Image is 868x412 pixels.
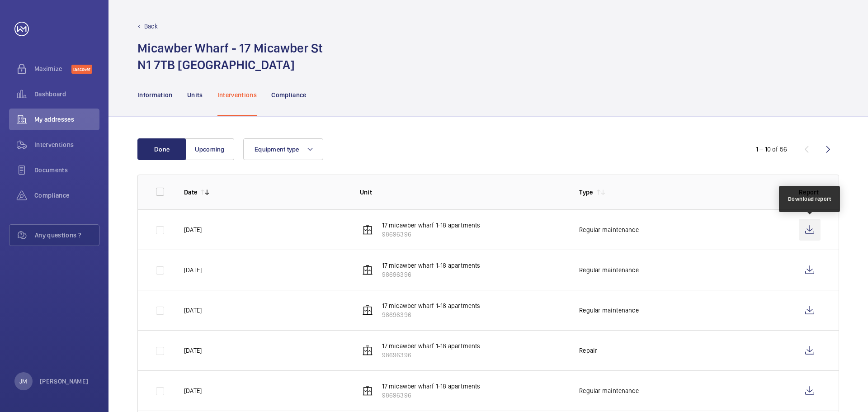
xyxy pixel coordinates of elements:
span: Dashboard [34,90,99,99]
p: 98696396 [382,350,481,360]
img: elevator.svg [362,305,373,316]
p: 17 micawber wharf 1-18 apartments [382,382,481,391]
p: [DATE] [184,346,202,355]
p: 17 micawber wharf 1-18 apartments [382,301,481,310]
span: Compliance [34,191,99,200]
p: 98696396 [382,230,481,239]
span: My addresses [34,115,99,124]
p: 98696396 [382,270,481,279]
p: 17 micawber wharf 1-18 apartments [382,341,481,350]
p: Type [579,188,593,197]
p: [DATE] [184,265,202,275]
span: Maximize [34,64,71,73]
img: elevator.svg [362,224,373,235]
p: Compliance [271,90,307,99]
img: elevator.svg [362,265,373,275]
span: Discover [71,65,92,74]
span: Interventions [34,140,99,149]
p: [PERSON_NAME] [40,377,89,386]
p: [DATE] [184,386,202,395]
p: 17 micawber wharf 1-18 apartments [382,261,481,270]
p: [DATE] [184,306,202,315]
img: elevator.svg [362,385,373,396]
p: Date [184,188,197,197]
button: Equipment type [243,138,323,160]
p: [DATE] [184,225,202,234]
span: Documents [34,166,99,175]
p: 98696396 [382,391,481,400]
p: Back [144,22,158,31]
button: Done [137,138,186,160]
p: Repair [579,346,597,355]
p: Unit [360,188,565,197]
span: Any questions ? [35,231,99,240]
p: JM [19,377,27,386]
button: Upcoming [185,138,234,160]
div: 1 – 10 of 56 [756,145,787,154]
p: 98696396 [382,310,481,319]
p: Regular maintenance [579,225,638,234]
p: Regular maintenance [579,265,638,275]
p: Units [187,90,203,99]
p: Regular maintenance [579,386,638,395]
p: Interventions [217,90,257,99]
h1: Micawber Wharf - 17 Micawber St N1 7TB [GEOGRAPHIC_DATA] [137,40,323,73]
p: 17 micawber wharf 1-18 apartments [382,221,481,230]
div: Download report [788,195,831,203]
p: Information [137,90,173,99]
p: Regular maintenance [579,306,638,315]
span: Equipment type [255,146,299,153]
img: elevator.svg [362,345,373,356]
